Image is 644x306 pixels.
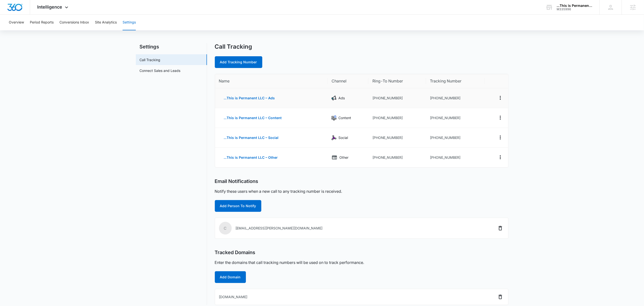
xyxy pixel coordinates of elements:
td: [PHONE_NUMBER] [368,128,426,148]
div: account name [557,4,592,8]
img: Ads [332,96,336,101]
h2: Tracked Domains [215,249,255,256]
button: Conversions Inbox [59,15,89,30]
p: Ads [338,95,345,101]
button: ...This is Permanent LLC – Ads [219,92,280,104]
a: Connect Sales and Leads [140,68,181,73]
img: Content [332,115,336,120]
div: account id [557,8,592,11]
span: Intelligence [37,4,62,10]
th: Ring-To Number [368,74,426,88]
button: Delete [496,293,504,301]
button: Add Person To Notify [215,200,261,212]
th: Tracking Number [426,74,485,88]
button: Actions [496,134,504,141]
button: Site Analytics [95,15,117,30]
h2: Email Notifications [215,178,258,184]
p: Other [339,155,348,160]
p: Content [338,115,351,121]
p: Notify these users when a new call to any tracking number is received. [215,188,342,194]
img: Social [332,135,336,140]
button: Settings [123,15,136,30]
td: [PHONE_NUMBER] [426,88,485,108]
p: Social [338,135,348,140]
button: Period Reports [30,15,54,30]
button: Delete [496,224,504,232]
td: [PHONE_NUMBER] [368,148,426,167]
td: [PHONE_NUMBER] [368,108,426,128]
th: Name [215,74,328,88]
button: ...This is Permanent LLC – Content [219,112,287,124]
td: [PHONE_NUMBER] [426,148,485,167]
button: Overview [9,15,24,30]
td: [EMAIL_ADDRESS][PERSON_NAME][DOMAIN_NAME] [215,218,472,238]
button: Actions [496,153,504,161]
th: Channel [328,74,368,88]
button: ...This is Permanent LLC – Social [219,132,284,144]
button: Actions [496,114,504,122]
p: Enter the domains that call tracking numbers will be used on to track performance. [215,260,364,265]
h2: Settings [136,43,207,50]
td: [PHONE_NUMBER] [426,108,485,128]
button: Actions [496,94,504,102]
h1: Call Tracking [215,43,252,50]
span: c [219,222,232,235]
button: Add Domain [215,271,246,283]
a: Add Tracking Number [215,56,262,68]
td: [PHONE_NUMBER] [368,88,426,108]
td: [DOMAIN_NAME] [215,289,420,305]
button: ...This is Permanent LLC – Other [219,152,283,163]
td: [PHONE_NUMBER] [426,128,485,148]
a: Call Tracking [140,57,161,62]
